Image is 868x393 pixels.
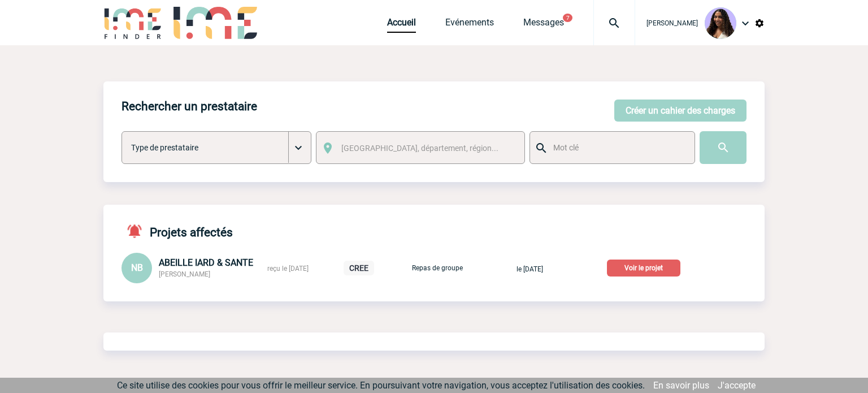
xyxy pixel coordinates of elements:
p: CREE [344,261,374,275]
span: [PERSON_NAME] [159,270,210,278]
button: 7 [563,14,572,22]
span: reçu le [DATE] [267,265,309,273]
a: Evénements [445,17,494,33]
a: Accueil [387,17,416,33]
h4: Projets affectés [121,223,233,239]
input: Mot clé [550,140,684,155]
img: 131234-0.jpg [705,7,736,39]
span: [PERSON_NAME] [646,19,698,27]
span: NB [131,262,143,273]
a: Voir le projet [607,262,685,273]
span: le [DATE] [517,265,543,273]
a: En savoir plus [653,380,709,391]
span: Ce site utilise des cookies pour vous offrir le meilleur service. En poursuivant votre navigation... [117,380,645,391]
span: [GEOGRAPHIC_DATA], département, région... [341,144,498,153]
a: Messages [523,17,564,33]
input: Submit [700,131,747,164]
img: notifications-active-24-px-r.png [126,223,150,239]
h4: Rechercher un prestataire [121,100,257,113]
p: Voir le projet [607,260,680,277]
img: IME-Finder [103,7,162,39]
span: ABEILLE IARD & SANTE [159,257,253,268]
p: Repas de groupe [409,264,466,272]
a: J'accepte [718,380,756,391]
